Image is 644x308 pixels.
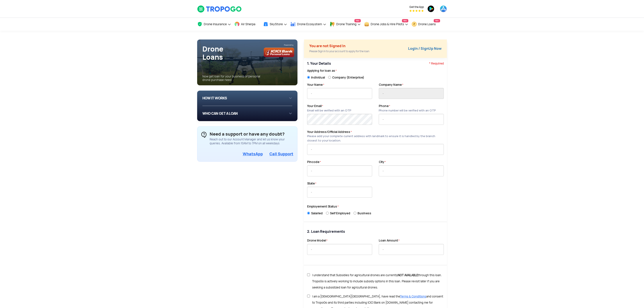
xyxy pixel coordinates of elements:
[434,19,440,22] span: New
[204,22,227,26] span: Drone Insurance
[402,19,408,22] span: New
[379,104,436,113] label: Phone
[311,75,325,80] span: Individual
[264,44,294,57] img: bg_icicilogo1.png
[364,18,408,31] a: Drone Jobs & Hire PilotsNew
[312,272,444,291] label: I understand that Subsidies for agricultural drones are currently through this loan. TropoGo is a...
[307,165,372,176] input: -
[202,109,292,118] div: WHO CAN GET A LOAN
[263,18,287,31] a: SkyStore
[379,88,444,99] input: -
[409,10,424,12] img: App Raking
[210,131,293,138] div: Need a support or have any doubt?
[379,108,436,113] div: Phone number will be verified with an OTP
[307,204,339,209] label: Employement Status
[309,43,369,49] div: You are not Signed In
[307,238,327,243] label: Drone Model
[307,61,444,66] p: 1. Your Details
[330,211,350,215] span: Self Employed
[297,22,322,26] span: Drone Ecosystem
[307,108,351,113] div: Email will be verified with an OTP
[307,75,310,80] input: Individual
[328,75,331,80] input: Company (Enterprise)
[309,49,369,54] div: Please Sign In to your account to apply for the loan
[307,187,372,198] input: -
[379,238,400,243] label: Loan Amount
[326,211,329,215] input: Self Employed
[243,151,263,156] a: WhatsApp
[234,18,260,31] a: Air Sherpa
[379,244,444,255] input: -
[307,130,444,143] label: Your Address/Official Address
[429,61,444,66] span: * Required
[330,18,361,31] a: Drone TrainingNew
[332,75,364,80] span: Company (Enterprise)
[307,68,444,73] label: Applying for loan as
[241,22,255,26] span: Air Sherpa
[336,22,356,26] span: Drone Training
[210,138,293,145] div: Reach out to our Account Manager and let us know your queries. Available from 10AM to 7PM on all ...
[307,160,321,164] label: Pincode
[427,5,434,12] img: ic_playstore.png
[418,22,436,26] span: Drone Loans
[409,5,424,9] span: Get the App
[354,19,361,22] span: New
[197,18,231,31] a: Drone Insurance
[307,82,324,87] label: Your Name
[307,88,372,99] input: -
[307,181,316,186] label: State
[400,295,426,298] span: Terms & Conditions
[307,244,372,255] input: -
[307,104,351,113] label: Your Email
[270,22,283,26] span: SkyStore
[202,72,297,85] div: Now get loan for your business or personal drone purchase need
[197,5,242,13] img: TropoGo Logo
[412,18,440,31] a: Drone LoansNew
[379,160,386,164] label: City
[371,22,404,26] span: Drone Jobs & Hire Pilots
[290,18,326,31] a: Drone Ecosystem
[269,151,293,156] a: Call Support
[311,211,323,215] span: Salaried
[357,211,371,215] span: Business
[379,82,403,87] label: Company Name
[307,229,444,234] p: 2. Loan Requirements
[202,94,292,102] div: HOW IT WORKS
[379,165,444,176] input: -
[202,45,297,61] h1: Drone Loans
[307,211,310,215] input: Salaried
[354,211,356,215] input: Business
[440,5,447,12] img: ic_appstore.png
[408,46,442,51] a: LogIn / SignUp Now
[307,134,444,143] div: Please add your complete current address with landmark to ensure it is handled by the branch clos...
[379,114,444,125] input: -
[307,144,444,155] input: -
[398,273,418,277] div: NOT AVAILABLE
